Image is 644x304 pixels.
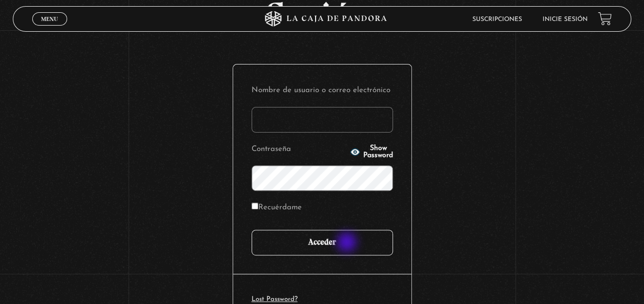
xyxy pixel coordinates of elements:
[38,25,62,32] span: Cerrar
[252,200,302,216] label: Recuérdame
[252,83,393,99] label: Nombre de usuario o correo electrónico
[598,12,612,26] a: View your shopping cart
[252,296,298,302] a: Lost Password?
[252,230,393,255] input: Acceder
[472,16,522,23] a: Suscripciones
[543,16,588,23] a: Inicie sesión
[350,145,393,159] button: Show Password
[363,145,393,159] span: Show Password
[41,16,58,22] span: Menu
[252,203,258,209] input: Recuérdame
[252,142,347,158] label: Contraseña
